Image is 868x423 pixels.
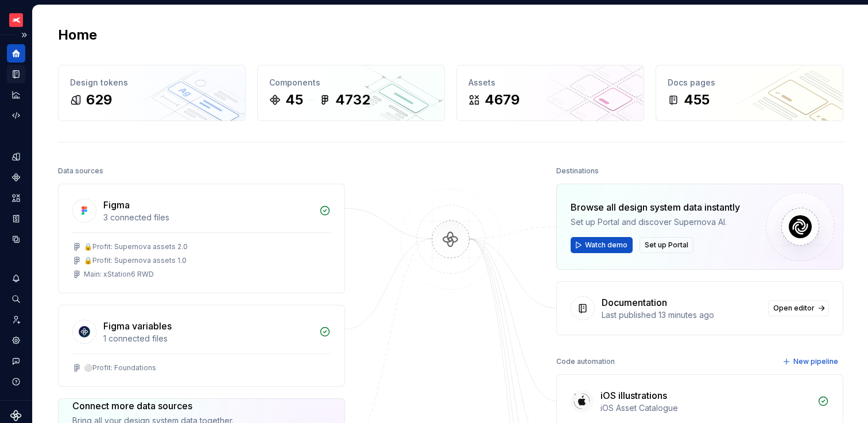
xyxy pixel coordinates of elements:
button: Set up Portal [640,237,693,253]
div: Set up Portal and discover Supernova AI. [571,216,740,228]
button: Search ⌘K [7,290,25,308]
a: Documentation [7,65,25,83]
div: 1 connected files [103,333,312,344]
div: 455 [684,91,710,109]
div: ⚪️Profit: Foundations [84,363,156,372]
a: Data sources [7,230,25,249]
a: Open editor [768,300,829,316]
div: Code automation [556,354,615,370]
button: Notifications [7,269,25,288]
div: 4679 [485,91,520,109]
a: Assets [7,189,25,207]
a: Docs pages455 [656,65,843,121]
a: Figma variables1 connected files⚪️Profit: Foundations [58,305,345,387]
span: New pipeline [793,357,838,366]
span: Watch demo [585,240,627,250]
div: Last published 13 minutes ago [602,309,761,321]
h2: Home [58,26,97,44]
div: Docs pages [668,77,831,88]
div: iOS illustrations [600,389,667,402]
div: Documentation [602,296,667,309]
div: Destinations [556,163,599,179]
div: 🔒Profit: Supernova assets 1.0 [84,256,187,265]
button: Expand sidebar [16,27,32,43]
div: iOS Asset Catalogue [600,402,811,414]
a: Settings [7,331,25,350]
div: Browse all design system data instantly [571,200,740,214]
div: 45 [285,91,303,109]
button: Contact support [7,352,25,370]
div: Data sources [58,163,103,179]
div: Main: xStation6 RWD [84,270,154,279]
a: Components454732 [257,65,445,121]
a: Design tokens [7,148,25,166]
button: New pipeline [779,354,843,370]
div: Figma [103,198,130,212]
svg: Supernova Logo [10,410,22,421]
a: Invite team [7,311,25,329]
a: Components [7,168,25,187]
div: 🔒Profit: Supernova assets 2.0 [84,242,188,251]
div: 3 connected files [103,212,312,223]
a: Figma3 connected files🔒Profit: Supernova assets 2.0🔒Profit: Supernova assets 1.0Main: xStation6 RWD [58,184,345,293]
a: Analytics [7,86,25,104]
a: Assets4679 [456,65,644,121]
div: Design tokens [70,77,234,88]
div: Assets [468,77,632,88]
div: Connect more data sources [72,399,234,413]
div: Components [269,77,433,88]
span: Open editor [773,304,815,313]
div: Figma variables [103,319,172,333]
button: Watch demo [571,237,633,253]
img: 69bde2f7-25a0-4577-ad58-aa8b0b39a544.png [9,13,23,27]
div: 4732 [335,91,370,109]
a: Home [7,44,25,63]
a: Design tokens629 [58,65,246,121]
div: 629 [86,91,112,109]
a: Code automation [7,106,25,125]
span: Set up Portal [645,240,688,250]
a: Storybook stories [7,209,25,228]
